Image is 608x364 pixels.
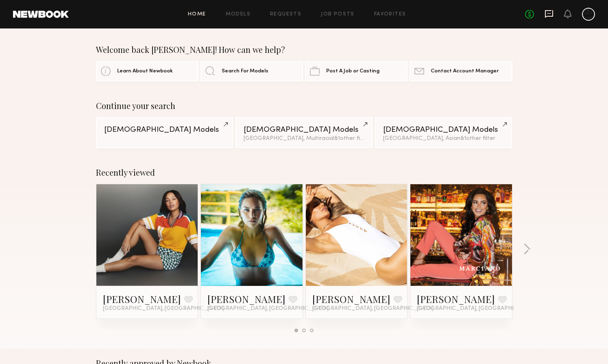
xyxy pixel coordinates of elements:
[117,69,173,74] span: Learn About Newbook
[244,126,364,134] div: [DEMOGRAPHIC_DATA] Models
[326,69,379,74] span: Post A Job or Casting
[96,117,233,148] a: [DEMOGRAPHIC_DATA] Models
[460,136,495,141] span: & 1 other filter
[312,305,434,312] span: [GEOGRAPHIC_DATA], [GEOGRAPHIC_DATA]
[410,61,512,81] a: Contact Account Manager
[103,292,181,305] a: [PERSON_NAME]
[375,117,512,148] a: [DEMOGRAPHIC_DATA] Models[GEOGRAPHIC_DATA], Asian&1other filter
[103,305,224,312] span: [GEOGRAPHIC_DATA], [GEOGRAPHIC_DATA]
[334,136,369,141] span: & 1 other filter
[200,61,303,81] a: Search For Models
[321,12,355,17] a: Job Posts
[104,126,225,134] div: [DEMOGRAPHIC_DATA] Models
[96,101,512,111] div: Continue your search
[383,126,504,134] div: [DEMOGRAPHIC_DATA] Models
[417,292,495,305] a: [PERSON_NAME]
[96,61,198,81] a: Learn About Newbook
[235,117,373,148] a: [DEMOGRAPHIC_DATA] Models[GEOGRAPHIC_DATA], Multiracial&1other filter
[312,292,390,305] a: [PERSON_NAME]
[226,12,251,17] a: Models
[417,305,538,312] span: [GEOGRAPHIC_DATA], [GEOGRAPHIC_DATA]
[270,12,301,17] a: Requests
[96,45,512,54] div: Welcome back [PERSON_NAME]! How can we help?
[431,69,499,74] span: Contact Account Manager
[383,136,504,142] div: [GEOGRAPHIC_DATA], Asian
[222,69,268,74] span: Search For Models
[207,305,329,312] span: [GEOGRAPHIC_DATA], [GEOGRAPHIC_DATA]
[96,168,512,177] div: Recently viewed
[305,61,408,81] a: Post A Job or Casting
[374,12,406,17] a: Favorites
[244,136,364,142] div: [GEOGRAPHIC_DATA], Multiracial
[207,292,285,305] a: [PERSON_NAME]
[188,12,206,17] a: Home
